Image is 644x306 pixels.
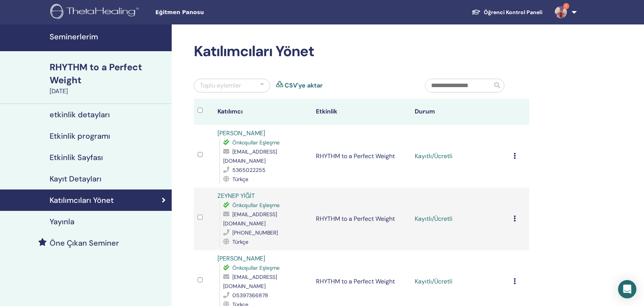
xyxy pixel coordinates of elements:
[155,8,270,16] span: Eğitmen Panosu
[45,61,172,96] a: RHYTHM to a Perfect Weight[DATE]
[50,153,103,162] h4: Etkinlik Sayfası
[223,274,277,290] span: [EMAIL_ADDRESS][DOMAIN_NAME]
[214,99,312,125] th: Katılımcı
[223,148,277,164] span: [EMAIL_ADDRESS][DOMAIN_NAME]
[232,292,268,299] span: 05397366878
[50,61,167,87] div: RHYTHM to a Perfect Weight
[232,238,248,245] span: Türkçe
[50,4,142,21] img: logo.png
[312,125,411,188] td: RHYTHM to a Perfect Weight
[232,202,280,209] span: Önkoşullar Eşleşme
[50,87,167,96] div: [DATE]
[312,188,411,250] td: RHYTHM to a Perfect Weight
[223,211,277,227] span: [EMAIL_ADDRESS][DOMAIN_NAME]
[465,5,549,19] a: Öğrenci Kontrol Paneli
[50,131,110,141] h4: Etkinlik programı
[285,81,323,90] a: CSV'ye aktar
[50,196,114,205] h4: Katılımcıları Yönet
[200,81,241,90] div: Toplu eylemler
[217,129,265,137] a: [PERSON_NAME]
[217,192,255,200] a: ZEYNEP YİĞİT
[50,174,101,183] h4: Kayıt Detayları
[232,167,266,173] span: 5365022255
[312,99,411,125] th: Etkinlik
[411,99,510,125] th: Durum
[472,9,481,15] img: graduation-cap-white.svg
[563,3,569,9] span: 1
[232,139,280,146] span: Önkoşullar Eşleşme
[50,110,110,119] h4: etkinlik detayları
[232,264,280,271] span: Önkoşullar Eşleşme
[50,217,74,226] h4: Yayınla
[50,32,167,41] h4: Seminerlerim
[232,176,248,183] span: Türkçe
[50,238,119,248] h4: Öne Çıkan Seminer
[232,229,278,236] span: [PHONE_NUMBER]
[555,6,567,18] img: default.jpg
[194,43,529,60] h2: Katılımcıları Yönet
[217,254,265,262] a: [PERSON_NAME]
[618,280,636,298] div: Open Intercom Messenger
